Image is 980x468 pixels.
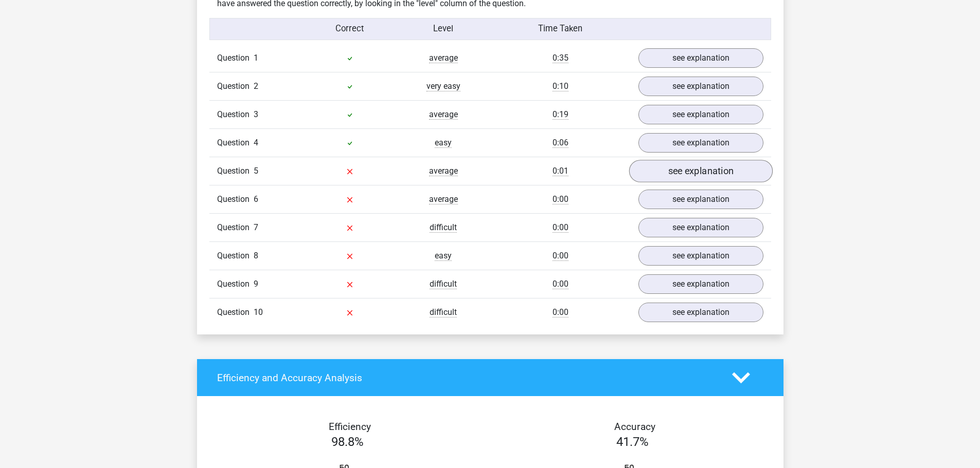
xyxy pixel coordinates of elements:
[254,81,258,91] span: 2
[254,138,258,147] span: 4
[217,193,254,205] span: Question
[638,105,763,124] a: see explanation
[254,251,258,260] span: 8
[553,138,568,148] span: 0:06
[429,194,458,204] span: average
[638,274,763,294] a: see explanation
[217,137,254,149] span: Question
[331,435,364,449] span: 98.8%
[638,133,763,153] a: see explanation
[629,160,772,183] a: see explanation
[426,81,460,91] span: very easy
[553,279,568,289] span: 0:00
[553,307,568,317] span: 0:00
[254,279,258,289] span: 9
[553,81,568,91] span: 0:10
[435,251,452,261] span: easy
[638,303,763,322] a: see explanation
[429,53,458,63] span: average
[217,80,254,92] span: Question
[217,278,254,290] span: Question
[217,306,254,319] span: Question
[616,435,649,449] span: 41.7%
[429,109,458,120] span: average
[490,23,630,35] div: Time Taken
[254,307,263,317] span: 10
[303,23,397,35] div: Correct
[430,307,457,317] span: difficult
[553,194,568,204] span: 0:00
[638,190,763,209] a: see explanation
[430,279,457,289] span: difficult
[429,166,458,176] span: average
[638,48,763,68] a: see explanation
[638,246,763,266] a: see explanation
[217,221,254,234] span: Question
[217,108,254,121] span: Question
[435,138,452,148] span: easy
[638,77,763,96] a: see explanation
[254,222,258,232] span: 7
[553,53,568,63] span: 0:35
[217,165,254,177] span: Question
[217,52,254,64] span: Question
[217,421,483,433] h4: Efficiency
[217,250,254,262] span: Question
[217,372,717,384] h4: Efficiency and Accuracy Analysis
[254,53,258,63] span: 1
[430,222,457,233] span: difficult
[254,166,258,176] span: 5
[502,421,768,433] h4: Accuracy
[254,194,258,204] span: 6
[553,109,568,120] span: 0:19
[397,23,490,35] div: Level
[553,251,568,261] span: 0:00
[638,218,763,237] a: see explanation
[553,166,568,176] span: 0:01
[254,109,258,119] span: 3
[553,222,568,233] span: 0:00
